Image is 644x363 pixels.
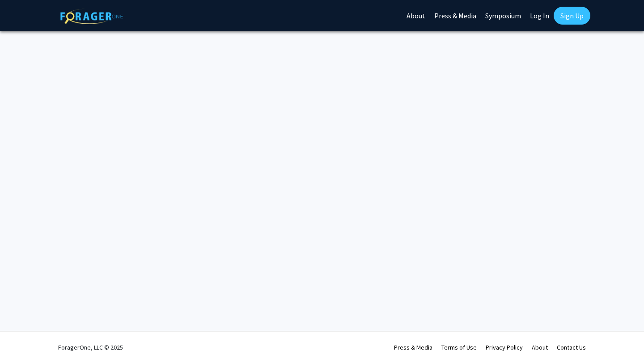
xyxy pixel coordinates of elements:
a: Sign Up [554,7,590,25]
a: Press & Media [394,343,432,351]
a: Terms of Use [441,343,477,351]
a: Privacy Policy [486,343,523,351]
div: ForagerOne, LLC © 2025 [58,332,123,363]
a: Contact Us [557,343,586,351]
a: About [532,343,548,351]
img: ForagerOne Logo [60,8,123,24]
